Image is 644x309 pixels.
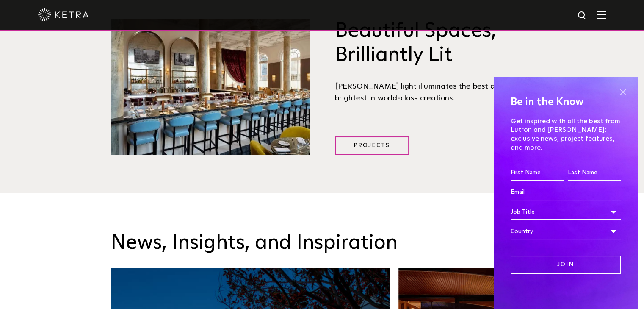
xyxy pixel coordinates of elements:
a: Projects [335,136,409,155]
h3: News, Insights, and Inspiration [111,231,534,256]
input: Email [511,184,621,200]
h4: Be in the Know [511,94,621,110]
div: [PERSON_NAME] light illuminates the best and brightest in world-class creations. [335,81,534,105]
div: Job Title [511,204,621,220]
div: Country [511,223,621,239]
input: First Name [511,165,564,181]
input: Last Name [568,165,621,181]
img: ketra-logo-2019-white [38,8,89,21]
h3: Beautiful Spaces, Brilliantly Lit [335,19,534,68]
img: Hamburger%20Nav.svg [597,11,606,19]
input: Join [511,256,621,274]
img: search icon [577,11,588,21]
img: Brilliantly Lit@2x [111,19,310,155]
p: Get inspired with all the best from Lutron and [PERSON_NAME]: exclusive news, project features, a... [511,117,621,152]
